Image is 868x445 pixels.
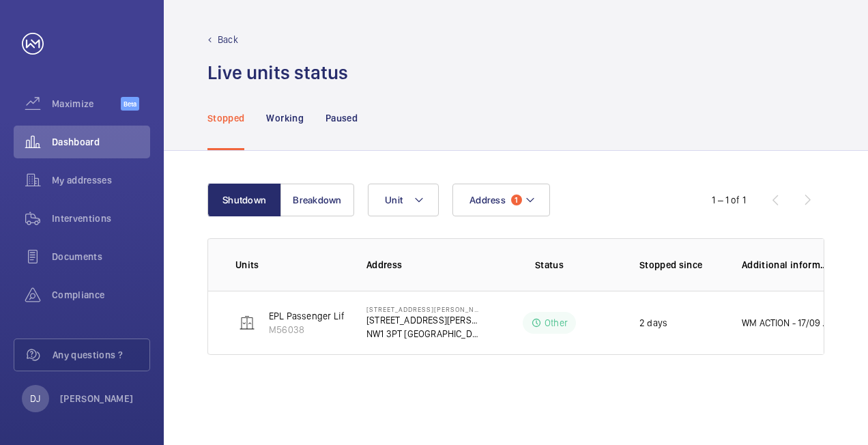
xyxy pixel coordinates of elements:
p: Additional information [742,258,829,272]
p: [STREET_ADDRESS][PERSON_NAME] [366,305,481,313]
p: WM ACTION - 17/09 - Repairs on site [DATE] Repairs to attend ETA TBC [742,316,829,330]
button: Shutdown [207,184,281,216]
p: Other [545,316,568,330]
p: Working [266,111,303,125]
span: Maximize [52,97,121,111]
span: Documents [52,250,150,263]
p: Status [491,258,608,272]
p: Stopped since [639,258,720,272]
span: Beta [121,97,139,111]
p: EPL Passenger Lift [269,309,347,323]
span: Dashboard [52,135,150,149]
button: Address1 [452,184,550,216]
p: Address [366,258,481,272]
span: Interventions [52,212,150,225]
h1: Live units status [207,60,348,85]
div: 1 – 1 of 1 [712,193,746,207]
p: Stopped [207,111,244,125]
p: [STREET_ADDRESS][PERSON_NAME] [366,313,481,327]
p: 2 days [639,316,667,330]
span: Address [469,195,506,205]
span: My addresses [52,173,150,187]
span: Any questions ? [53,348,149,362]
p: NW1 3PT [GEOGRAPHIC_DATA] [366,327,481,341]
p: M56038 [269,323,347,336]
span: Unit [385,195,403,205]
p: Back [218,33,238,46]
button: Unit [368,184,439,216]
span: Compliance [52,288,150,302]
img: elevator.svg [239,315,255,331]
p: Units [235,258,345,272]
p: Paused [325,111,358,125]
p: DJ [30,392,40,405]
p: [PERSON_NAME] [60,392,134,405]
button: Breakdown [280,184,354,216]
span: 1 [511,195,522,205]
